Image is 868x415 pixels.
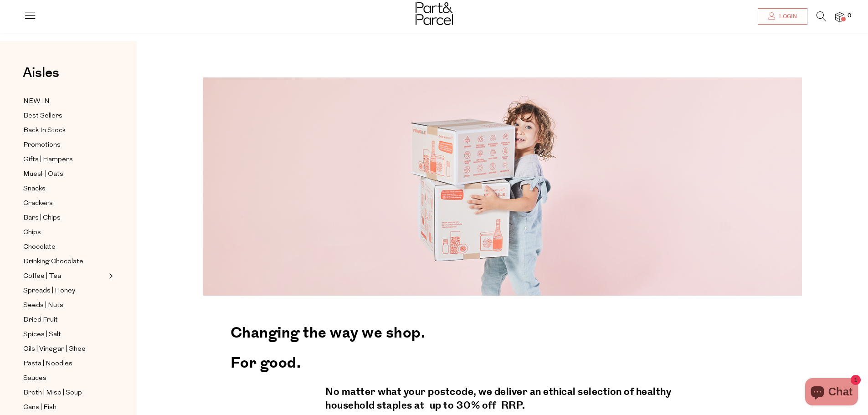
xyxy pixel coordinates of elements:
[23,63,59,83] span: Aisles
[23,125,66,136] span: Back In Stock
[23,169,63,180] span: Muesli | Oats
[23,96,50,107] span: NEW IN
[23,373,106,384] a: Sauces
[23,329,61,340] span: Spices | Salt
[23,344,86,355] span: Oils | Vinegar | Ghee
[23,242,56,253] span: Chocolate
[758,8,807,25] a: Login
[23,183,106,195] a: Snacks
[23,271,106,282] a: Coffee | Tea
[23,184,46,195] span: Snacks
[416,2,453,25] img: Part&Parcel
[23,388,82,399] span: Broth | Miso | Soup
[23,66,59,89] a: Aisles
[23,241,106,253] a: Chocolate
[23,300,63,311] span: Seeds | Nuts
[23,111,62,122] span: Best Sellers
[23,110,106,122] a: Best Sellers
[23,154,106,165] a: Gifts | Hampers
[23,343,106,355] a: Oils | Vinegar | Ghee
[23,329,106,340] a: Spices | Salt
[23,212,106,224] a: Bars | Chips
[23,140,61,151] span: Promotions
[23,373,46,384] span: Sauces
[23,227,41,238] span: Chips
[835,12,844,22] a: 0
[23,96,106,107] a: NEW IN
[23,286,75,297] span: Spreads | Honey
[23,271,61,282] span: Coffee | Tea
[203,77,802,296] img: 220427_Part_Parcel-0698-1344x490.png
[23,256,83,267] span: Drinking Chocolate
[777,13,797,20] span: Login
[23,256,106,267] a: Drinking Chocolate
[23,358,106,369] a: Pasta | Noodles
[107,271,113,282] button: Expand/Collapse Coffee | Tea
[23,227,106,238] a: Chips
[802,378,861,408] inbox-online-store-chat: Shopify online store chat
[23,300,106,311] a: Seeds | Nuts
[23,198,53,209] span: Crackers
[23,359,72,369] span: Pasta | Noodles
[23,402,56,413] span: Cans | Fish
[23,314,106,326] a: Dried Fruit
[23,125,106,136] a: Back In Stock
[23,198,106,209] a: Crackers
[23,154,73,165] span: Gifts | Hampers
[23,213,61,224] span: Bars | Chips
[231,346,775,376] h2: For good.
[23,387,106,399] a: Broth | Miso | Soup
[23,169,106,180] a: Muesli | Oats
[23,139,106,151] a: Promotions
[23,315,58,326] span: Dried Fruit
[23,285,106,297] a: Spreads | Honey
[23,402,106,413] a: Cans | Fish
[845,12,853,20] span: 0
[231,316,775,346] h2: Changing the way we shop.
